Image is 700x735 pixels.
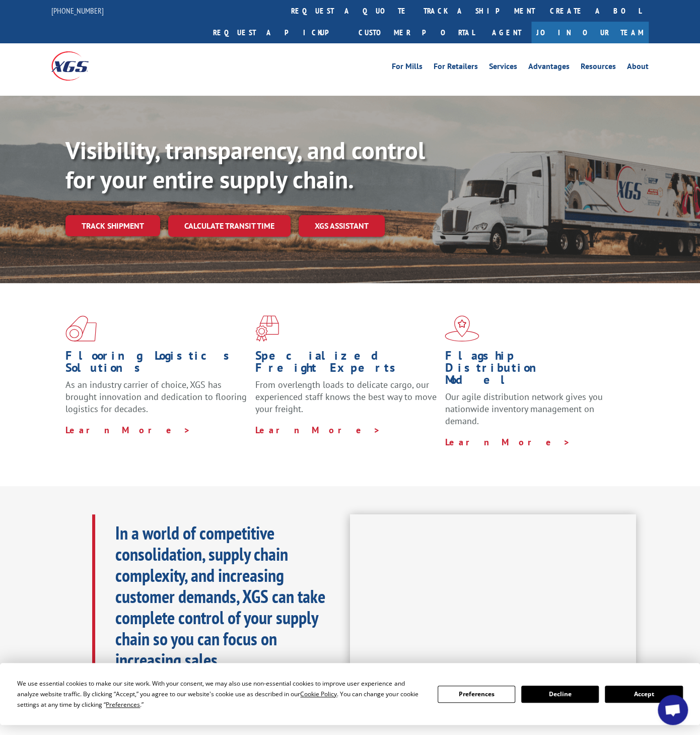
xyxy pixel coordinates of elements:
iframe: XGS Logistics Solutions [350,514,636,676]
a: For Mills [392,62,423,74]
a: Services [489,62,517,74]
div: Open chat [658,695,688,725]
a: About [627,62,649,74]
span: As an industry carrier of choice, XGS has brought innovation and dedication to flooring logistics... [65,379,247,415]
h1: Flagship Distribution Model [445,350,627,391]
h1: Specialized Freight Experts [255,350,438,379]
button: Preferences [438,686,515,703]
span: Cookie Policy [300,690,337,698]
a: Resources [581,62,616,74]
b: In a world of competitive consolidation, supply chain complexity, and increasing customer demands... [115,521,325,672]
a: Join Our Team [531,22,649,43]
h1: Flooring Logistics Solutions [65,350,248,379]
a: Request a pickup [205,22,351,43]
a: Learn More > [255,424,381,436]
a: [PHONE_NUMBER] [51,6,104,16]
button: Decline [521,686,599,703]
p: From overlength loads to delicate cargo, our experienced staff knows the best way to move your fr... [255,379,438,424]
a: Calculate transit time [168,215,291,237]
b: Visibility, transparency, and control for your entire supply chain. [65,135,425,195]
div: We use essential cookies to make our site work. With your consent, we may also use non-essential ... [17,678,425,710]
a: Advantages [528,62,570,74]
span: Preferences [106,700,140,709]
a: Customer Portal [351,22,482,43]
button: Accept [605,686,682,703]
a: Track shipment [65,215,160,236]
a: For Retailers [434,62,478,74]
img: xgs-icon-total-supply-chain-intelligence-red [65,315,97,342]
img: xgs-icon-focused-on-flooring-red [255,315,279,342]
a: Learn More > [65,424,191,436]
img: xgs-icon-flagship-distribution-model-red [445,315,479,342]
span: Our agile distribution network gives you nationwide inventory management on demand. [445,391,602,427]
a: Learn More > [445,436,570,448]
a: Agent [482,22,531,43]
a: XGS ASSISTANT [299,215,385,237]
